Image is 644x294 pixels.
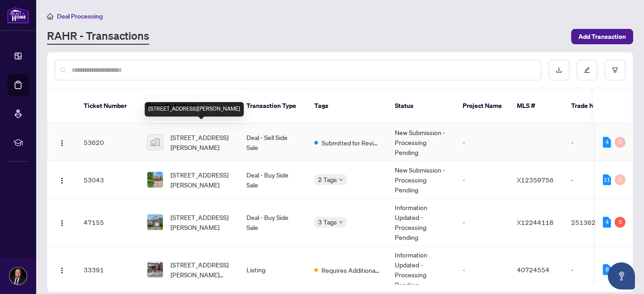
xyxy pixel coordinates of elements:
[318,217,337,227] span: 3 Tags
[615,217,625,228] div: 5
[564,161,627,199] td: -
[571,29,633,44] button: Add Transaction
[57,12,103,20] span: Deal Processing
[307,89,388,124] th: Tags
[615,174,625,185] div: 0
[239,124,307,161] td: Deal - Sell Side Sale
[58,219,66,227] img: Logo
[47,28,149,45] a: RAHR - Transactions
[322,138,380,148] span: Submitted for Review
[549,60,569,80] button: download
[147,215,163,230] img: thumbnail-img
[564,124,627,161] td: -
[564,246,627,294] td: -
[76,161,140,199] td: 53043
[145,102,244,117] div: [STREET_ADDRESS][PERSON_NAME]
[239,246,307,294] td: Listing
[577,60,597,80] button: edit
[47,13,53,19] span: home
[322,265,380,275] span: Requires Additional Docs
[318,174,337,185] span: 2 Tags
[170,132,232,152] span: [STREET_ADDRESS][PERSON_NAME]
[584,67,590,73] span: edit
[517,218,554,226] span: X12244118
[239,89,307,124] th: Transaction Type
[58,267,66,274] img: Logo
[76,199,140,246] td: 47155
[388,246,455,294] td: Information Updated - Processing Pending
[170,260,232,280] span: [STREET_ADDRESS][PERSON_NAME][PERSON_NAME]
[55,215,69,229] button: Logo
[388,161,455,199] td: New Submission - Processing Pending
[147,262,163,277] img: thumbnail-img
[455,161,510,199] td: -
[339,220,343,224] span: down
[170,212,232,232] span: [STREET_ADDRESS][PERSON_NAME]
[455,199,510,246] td: -
[517,176,554,184] span: X12359756
[603,217,611,228] div: 4
[58,177,66,184] img: Logo
[603,264,611,275] div: 8
[140,89,239,124] th: Property Address
[510,89,564,124] th: MLS #
[76,246,140,294] td: 33391
[76,89,140,124] th: Ticket Number
[388,124,455,161] td: New Submission - Processing Pending
[455,246,510,294] td: -
[388,89,455,124] th: Status
[564,89,627,124] th: Trade Number
[455,89,510,124] th: Project Name
[55,262,69,277] button: Logo
[239,199,307,246] td: Deal - Buy Side Sale
[55,135,69,149] button: Logo
[603,137,611,148] div: 4
[9,267,27,285] img: Profile Icon
[605,60,625,80] button: filter
[170,170,232,190] span: [STREET_ADDRESS][PERSON_NAME]
[55,173,69,187] button: Logo
[7,7,29,23] img: logo
[147,172,163,187] img: thumbnail-img
[339,177,343,182] span: down
[76,124,140,161] td: 53620
[388,199,455,246] td: Information Updated - Processing Pending
[612,67,618,73] span: filter
[58,140,66,147] img: Logo
[517,266,549,274] span: 40724554
[147,135,163,150] img: thumbnail-img
[615,137,625,148] div: 0
[455,124,510,161] td: -
[603,174,611,185] div: 11
[556,67,562,73] span: download
[608,262,635,289] button: Open asap
[239,161,307,199] td: Deal - Buy Side Sale
[578,29,626,44] span: Add Transaction
[564,199,627,246] td: 2513627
